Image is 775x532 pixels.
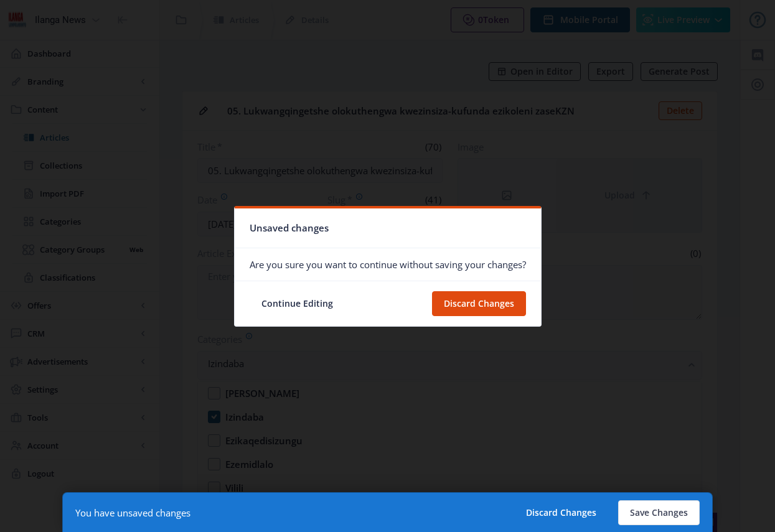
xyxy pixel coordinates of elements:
button: Discard Changes [514,500,608,525]
button: Continue Editing [250,291,345,316]
button: Discard Changes [432,291,526,316]
button: Save Changes [618,500,700,525]
nb-card-body: Are you sure you want to continue without saving your changes? [235,248,541,281]
nb-card-header: Unsaved changes [235,208,541,248]
div: You have unsaved changes [75,506,190,519]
